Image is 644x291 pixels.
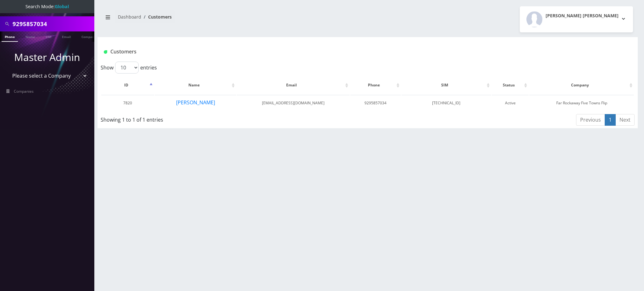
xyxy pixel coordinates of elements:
th: SIM: activate to sort column ascending [402,76,491,94]
a: Name [22,31,38,41]
td: Far Rockaway Five Towns Flip [529,95,634,111]
nav: breadcrumb [102,10,363,28]
label: Show entries [101,62,157,74]
td: Active [492,95,529,111]
span: Companies [14,89,34,94]
button: [PERSON_NAME] [176,98,215,107]
a: Phone [2,31,18,42]
td: [EMAIL_ADDRESS][DOMAIN_NAME] [237,95,350,111]
button: [PERSON_NAME] [PERSON_NAME] [520,6,633,32]
li: Customers [141,14,172,20]
a: 1 [605,114,616,126]
a: Previous [576,114,605,126]
td: 7820 [101,95,154,111]
h1: Customers [104,49,542,55]
a: Email [59,31,74,41]
td: [TECHNICAL_ID] [402,95,491,111]
a: Next [615,114,635,126]
th: Email: activate to sort column ascending [237,76,350,94]
th: ID: activate to sort column descending [101,76,154,94]
td: 9295857034 [350,95,401,111]
span: Search Mode: [25,3,69,9]
h2: [PERSON_NAME] [PERSON_NAME] [546,13,619,19]
th: Phone: activate to sort column ascending [350,76,401,94]
th: Status: activate to sort column ascending [492,76,529,94]
input: Search All Companies [13,18,93,30]
div: Showing 1 to 1 of 1 entries [101,113,319,124]
select: Showentries [115,62,139,74]
a: Dashboard [118,14,141,20]
a: Company [78,31,99,41]
a: SIM [42,31,54,41]
strong: Global [55,3,69,9]
th: Company: activate to sort column ascending [529,76,634,94]
th: Name: activate to sort column ascending [155,76,236,94]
